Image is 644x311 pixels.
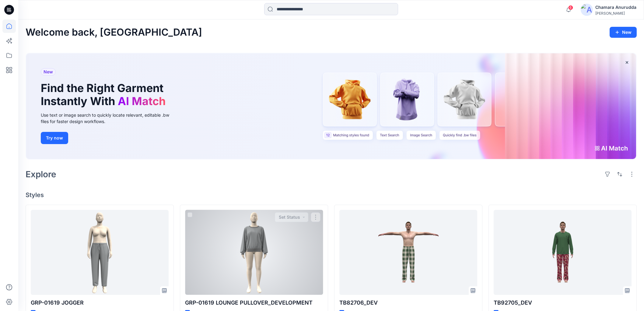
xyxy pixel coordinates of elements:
[568,5,573,10] span: 6
[26,27,202,38] h2: Welcome back, [GEOGRAPHIC_DATA]
[494,210,632,295] a: TB92705_DEV
[581,4,593,16] img: avatar
[185,210,323,295] a: GRP-01619 LOUNGE PULLOVER_DEVELOPMENT
[26,191,637,199] h4: Styles
[31,210,169,295] a: GRP-01619 JOGGER
[339,299,477,307] p: TB82706_DEV
[44,68,53,76] span: New
[26,169,56,179] h2: Explore
[339,210,477,295] a: TB82706_DEV
[610,27,637,38] button: New
[118,94,166,108] span: AI Match
[595,11,636,16] div: [PERSON_NAME]
[41,132,68,144] button: Try now
[185,299,323,307] p: GRP-01619 LOUNGE PULLOVER_DEVELOPMENT
[595,4,636,11] div: Chamara Anurudda
[31,299,169,307] p: GRP-01619 JOGGER
[41,82,169,108] h1: Find the Right Garment Instantly With
[41,112,178,125] div: Use text or image search to quickly locate relevant, editable .bw files for faster design workflows.
[494,299,632,307] p: TB92705_DEV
